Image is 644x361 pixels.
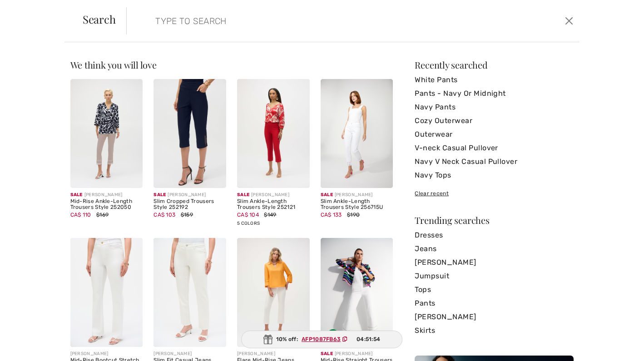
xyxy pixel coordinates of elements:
[96,212,109,218] span: $169
[263,335,272,344] img: Gift.svg
[321,351,393,357] div: [PERSON_NAME]
[321,192,333,198] span: Sale
[415,269,574,283] a: Jumpsuit
[154,212,175,218] span: CA$ 103
[154,192,166,198] span: Sale
[154,79,226,188] img: Slim Cropped Trousers Style 252192. White
[70,198,143,211] div: Mid-Rise Ankle-Length Trousers Style 252050
[347,212,360,218] span: $190
[415,310,574,324] a: [PERSON_NAME]
[415,60,574,69] div: Recently searched
[415,216,574,225] div: Trending searches
[415,256,574,269] a: [PERSON_NAME]
[415,87,574,100] a: Pants - Navy Or Midnight
[241,331,403,348] div: 10% off:
[415,114,574,128] a: Cozy Outerwear
[415,73,574,87] a: White Pants
[415,324,574,337] a: Skirts
[70,212,91,218] span: CA$ 110
[415,128,574,141] a: Outerwear
[154,351,226,357] div: [PERSON_NAME]
[154,238,226,347] img: Slim Fit Casual Jeans Style 251966X. White
[21,6,40,15] span: Chat
[321,238,393,347] img: Mid-Rise Straight Trousers Style 252913. White
[70,192,83,198] span: Sale
[70,192,143,198] div: [PERSON_NAME]
[321,198,393,211] div: Slim Ankle-Length Trousers Style 256715U
[415,155,574,168] a: Navy V Neck Casual Pullover
[237,221,260,226] span: 5 Colors
[70,351,143,357] div: [PERSON_NAME]
[83,14,116,25] span: Search
[415,100,574,114] a: Navy Pants
[415,168,574,182] a: Navy Tops
[237,79,310,188] img: Slim Ankle-Length Trousers Style 252121. White
[321,192,393,198] div: [PERSON_NAME]
[327,329,338,340] img: Sustainable Fabric
[415,283,574,297] a: Tops
[237,238,310,347] img: Flare Mid-Rise Jeans Style 252926X. White
[237,198,310,211] div: Slim Ankle-Length Trousers Style 252121
[321,212,342,218] span: CA$ 133
[321,351,333,356] span: Sale
[70,59,157,71] span: We think you will love
[357,335,380,343] span: 04:51:54
[237,351,310,357] div: [PERSON_NAME]
[70,238,143,347] img: Mid-Rise Bootcut Stretch Jeans Style 251967x. White
[154,192,226,198] div: [PERSON_NAME]
[415,242,574,256] a: Jeans
[415,297,574,310] a: Pants
[415,228,574,242] a: Dresses
[237,192,249,198] span: Sale
[237,212,259,218] span: CA$ 104
[181,212,193,218] span: $159
[562,14,576,28] button: Close
[415,189,574,198] div: Clear recent
[154,198,226,211] div: Slim Cropped Trousers Style 252192
[149,7,459,35] input: TYPE TO SEARCH
[302,336,341,342] ins: AFP1087FB63
[237,192,310,198] div: [PERSON_NAME]
[264,212,276,218] span: $149
[415,141,574,155] a: V-neck Casual Pullover
[70,79,143,188] img: Mid-Rise Ankle-Length Trousers Style 252050. White
[321,79,393,188] img: Slim Ankle-Length Trousers Style 256715U. Off White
